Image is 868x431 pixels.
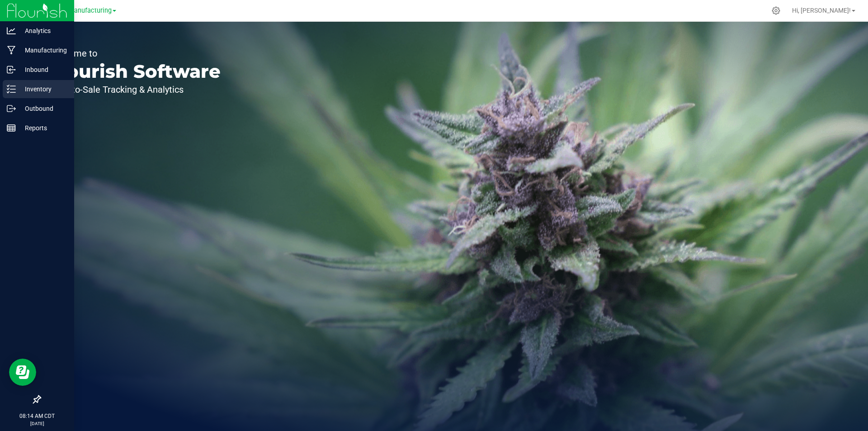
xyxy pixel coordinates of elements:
[9,359,36,386] iframe: Resource center
[7,123,16,133] inline-svg: Reports
[4,420,70,427] p: [DATE]
[49,62,221,81] p: Flourish Software
[7,26,16,35] inline-svg: Analytics
[49,49,221,58] p: Welcome to
[7,65,16,74] inline-svg: Inbound
[68,7,112,14] span: Manufacturing
[16,103,70,114] p: Outbound
[16,123,70,133] p: Reports
[7,85,16,94] inline-svg: Inventory
[16,45,70,56] p: Manufacturing
[16,25,70,36] p: Analytics
[49,85,221,94] p: Seed-to-Sale Tracking & Analytics
[770,6,782,15] div: Manage settings
[16,64,70,75] p: Inbound
[16,84,70,95] p: Inventory
[7,104,16,113] inline-svg: Outbound
[7,46,16,55] inline-svg: Manufacturing
[792,7,851,14] span: Hi, [PERSON_NAME]!
[4,412,70,420] p: 08:14 AM CDT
